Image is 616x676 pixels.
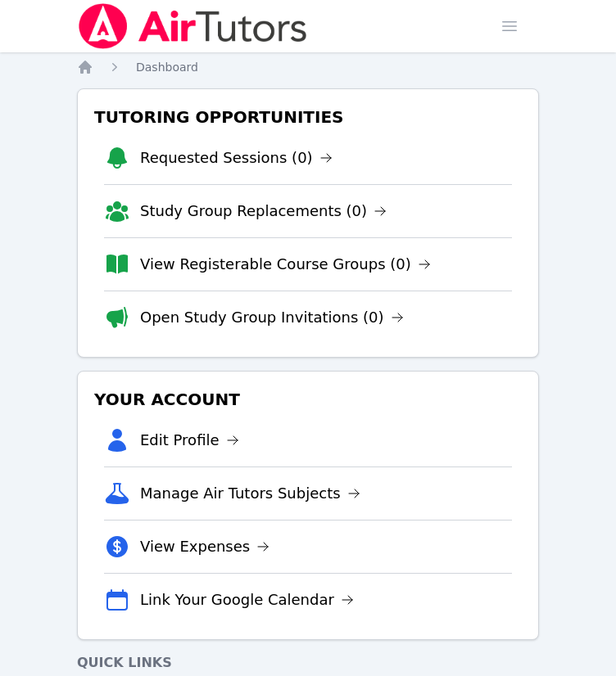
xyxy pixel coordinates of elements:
a: Requested Sessions (0) [140,146,333,169]
a: Manage Air Tutors Subjects [140,482,360,505]
a: View Expenses [140,535,269,558]
h4: Quick Links [77,653,539,673]
nav: Breadcrumb [77,59,539,75]
a: Dashboard [136,59,198,75]
h3: Your Account [91,385,525,414]
img: Air Tutors [77,3,309,49]
a: Open Study Group Invitations (0) [140,306,404,329]
a: Link Your Google Calendar [140,588,354,611]
a: Edit Profile [140,429,239,452]
span: Dashboard [136,61,198,74]
a: View Registerable Course Groups (0) [140,253,431,276]
h3: Tutoring Opportunities [91,102,525,132]
a: Study Group Replacements (0) [140,200,387,223]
